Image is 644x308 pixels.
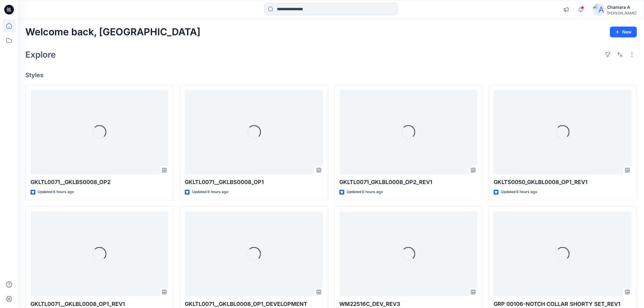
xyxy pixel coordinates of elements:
[25,50,56,59] h2: Explore
[38,189,74,195] p: Updated 6 hours ago
[25,71,637,79] h4: Styles
[593,4,605,16] img: avatar
[347,189,383,195] p: Updated 6 hours ago
[610,27,637,37] button: New
[339,178,477,186] p: GKLTL0071_GKLBL0008_OP2_REV1
[185,178,323,186] p: GKLTL0071__GKLBS0008_OP1
[607,11,636,15] div: [PERSON_NAME]
[192,189,228,195] p: Updated 6 hours ago
[25,27,200,38] h2: Welcome back, [GEOGRAPHIC_DATA]
[494,178,632,186] p: GKLTS0050_GKLBL0008_OP1_REV1
[607,4,636,11] div: Chamara A
[30,178,168,186] p: GKLTL0071__GKLBS0008_OP2
[501,189,537,195] p: Updated 6 hours ago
